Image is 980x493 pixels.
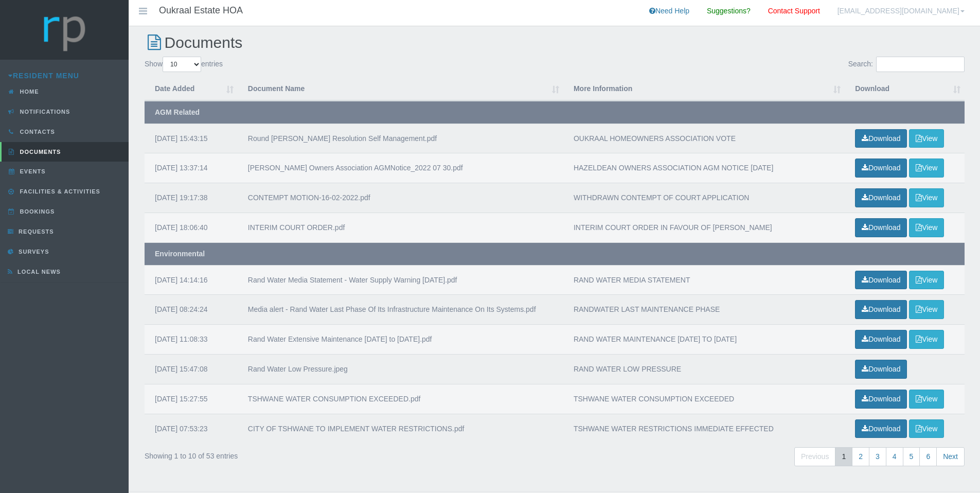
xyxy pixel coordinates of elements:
[145,57,223,72] label: Show entries
[163,57,201,72] select: Showentries
[563,124,845,153] td: OUKRAAL HOMEOWNERS ASSOCIATION VOTE
[563,294,845,324] td: RANDWATER LAST MAINTENANCE PHASE
[145,183,238,213] td: [DATE] 19:17:38
[145,265,238,295] td: [DATE] 14:14:16
[17,149,61,155] span: Documents
[855,271,907,290] a: Download
[852,447,869,466] a: 2
[17,129,55,135] span: Contacts
[248,83,548,95] div: Document Name
[886,447,903,466] a: 4
[936,447,965,466] a: Next
[835,447,852,466] a: 1
[145,354,238,384] td: [DATE] 15:47:08
[145,124,238,153] td: [DATE] 15:43:15
[145,213,238,242] td: [DATE] 18:06:40
[855,300,907,319] a: Download
[855,129,907,148] a: Download
[145,384,238,414] td: [DATE] 15:27:55
[145,446,477,462] div: Showing 1 to 10 of 53 entries
[248,133,553,145] div: Round [PERSON_NAME] Resolution Self Management.pdf
[855,419,907,438] a: Download
[248,333,553,345] div: Rand Water Extensive Maintenance [DATE] to [DATE].pdf
[17,168,46,174] span: Events
[909,159,944,178] button: View
[909,188,944,207] button: View
[845,78,965,101] th: Download: activate to sort column ascending
[17,109,70,115] span: Notifications
[909,218,944,237] button: View
[8,72,79,80] a: Resident Menu
[855,218,907,237] a: Download
[16,228,54,235] span: Requests
[17,188,100,195] span: Facilities & Activities
[794,447,835,466] a: Previous
[248,274,553,286] div: Rand Water Media Statement - Water Supply Warning [DATE].pdf
[248,222,553,234] div: INTERIM COURT ORDER.pdf
[145,414,238,444] td: [DATE] 07:53:23
[876,57,965,72] input: Search:
[855,360,907,379] a: Download
[909,271,944,290] button: View
[145,294,238,324] td: [DATE] 08:24:24
[248,162,553,174] div: [PERSON_NAME] Owners Association AGMNotice_2022 07 30.pdf
[909,390,944,409] button: View
[909,419,944,438] button: View
[563,384,845,414] td: TSHWANE WATER CONSUMPTION EXCEEDED
[563,324,845,354] td: RAND WATER MAINTENANCE [DATE] TO [DATE]
[145,324,238,354] td: [DATE] 11:08:33
[145,34,965,51] h2: Documents
[16,249,49,255] span: Surveys
[238,78,563,101] th: Document Name : activate to sort column ascending
[248,393,553,405] div: TSHWANE WATER CONSUMPTION EXCEEDED.pdf
[848,57,965,72] label: Search:
[909,300,944,319] button: View
[903,447,920,466] a: 5
[909,129,944,148] button: View
[145,153,238,183] td: [DATE] 13:37:14
[155,250,205,258] strong: Environmental
[145,78,238,101] th: Date Added : activate to sort column ascending
[563,265,845,295] td: RAND WATER MEDIA STATEMENT
[563,354,845,384] td: RAND WATER LOW PRESSURE
[855,188,907,207] a: Download
[563,213,845,242] td: INTERIM COURT ORDER IN FAVOUR OF [PERSON_NAME]
[563,78,845,101] th: More Information : activate to sort column ascending
[15,269,61,275] span: Local News
[563,414,845,444] td: TSHWANE WATER RESTRICTIONS IMMEDIATE EFFECTED
[869,447,886,466] a: 3
[563,183,845,213] td: WITHDRAWN CONTEMPT OF COURT APPLICATION
[855,330,907,349] a: Download
[919,447,937,466] a: 6
[563,153,845,183] td: HAZELDEAN OWNERS ASSOCIATION AGM NOTICE [DATE]
[248,304,553,315] div: Media alert - Rand Water Last Phase Of Its Infrastructure Maintenance On Its Systems.pdf
[17,208,55,215] span: Bookings
[17,89,39,95] span: Home
[248,363,553,375] div: Rand Water Low Pressure.jpeg
[248,192,553,204] div: CONTEMPT MOTION-16-02-2022.pdf
[248,423,553,435] div: CITY OF TSHWANE TO IMPLEMENT WATER RESTRICTIONS.pdf
[855,159,907,178] a: Download
[159,6,243,16] h4: Oukraal Estate HOA
[855,390,907,409] a: Download
[909,330,944,349] button: View
[155,108,200,116] strong: AGM Related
